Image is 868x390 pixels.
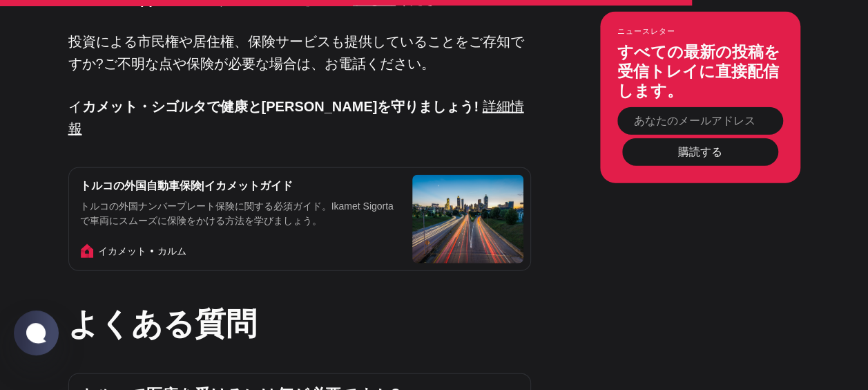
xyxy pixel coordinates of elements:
strong: カメット・シゴルタで健康と[PERSON_NAME]を守りましょう! [82,99,479,114]
h2: よくある質問 [68,302,530,346]
span: イカメット [98,244,146,259]
a: 詳細情報 [68,99,524,136]
button: 購読する [622,138,778,165]
a: トルコの外国自動車保険|イカメットガイドトルコの外国ナンバープレート保険に関する必須ガイド。Ikamet Sigorta で車両にスムーズに保険をかける方法を学びましょう。イカメットカルム [68,167,531,271]
input: あなたのメールアドレス [617,107,783,135]
div: トルコの外国ナンバープレート保険に関する必須ガイド。Ikamet Sigorta で車両にスムーズに保険をかける方法を学びましょう。 [80,199,395,228]
h3: すべての最新の投稿を受信トレイに直接配信します。 [617,43,783,100]
p: 投資による市民権や居住権、保険サービスも提供していることをご存知ですか?ご不明な点や保険が必要な場合は、お電話ください。 [68,30,531,75]
font: イ [68,99,524,136]
small: ニュースレター [617,27,783,35]
div: トルコの外国自動車保険|イカメットガイド [80,179,293,194]
span: カルム [146,243,187,259]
